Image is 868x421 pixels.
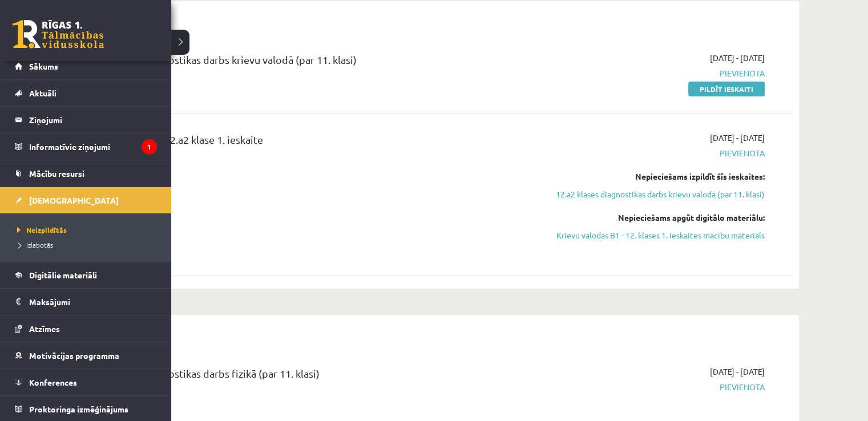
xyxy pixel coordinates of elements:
a: Krievu valodas B1 - 12. klases 1. ieskaites mācību materiāls [550,229,765,241]
span: Izlabotās [14,240,53,249]
span: [DATE] - [DATE] [710,366,765,378]
span: Atzīmes [29,323,60,334]
span: Proktoringa izmēģinājums [29,404,128,414]
span: Digitālie materiāli [29,270,97,280]
span: Mācību resursi [29,168,84,179]
span: Aktuāli [29,88,56,98]
a: Mācību resursi [15,160,157,187]
span: Pievienota [550,381,765,393]
span: Neizpildītās [14,225,67,234]
legend: Ziņojumi [29,107,157,133]
a: Izlabotās [14,240,160,250]
a: 12.a2 klases diagnostikas darbs krievu valodā (par 11. klasi) [550,188,765,200]
a: Informatīvie ziņojumi1 [15,133,157,160]
a: Digitālie materiāli [15,262,157,288]
span: Pievienota [550,67,765,79]
legend: Maksājumi [29,289,157,315]
a: Ziņojumi [15,107,157,133]
span: Sākums [29,61,58,71]
a: Konferences [15,369,157,395]
span: [DATE] - [DATE] [710,52,765,64]
div: 12.a2 klases diagnostikas darbs krievu valodā (par 11. klasi) [86,52,532,73]
span: Pievienota [550,147,765,159]
span: Konferences [29,377,77,387]
div: Nepieciešams apgūt digitālo materiālu: [550,212,765,224]
div: Nepieciešams izpildīt šīs ieskaites: [550,171,765,183]
span: [DATE] - [DATE] [710,132,765,144]
div: Krievu valoda JK 12.a2 klase 1. ieskaite [86,132,532,153]
i: 1 [142,139,157,155]
a: Pildīt ieskaiti [688,82,765,96]
a: Atzīmes [15,315,157,342]
a: Aktuāli [15,80,157,106]
a: Rīgas 1. Tālmācības vidusskola [13,20,104,48]
a: Neizpildītās [14,225,160,235]
a: [DEMOGRAPHIC_DATA] [15,187,157,213]
span: [DEMOGRAPHIC_DATA] [29,195,119,205]
a: Sākums [15,53,157,79]
span: Motivācijas programma [29,350,119,361]
a: Motivācijas programma [15,342,157,369]
legend: Informatīvie ziņojumi [29,133,157,160]
div: 12.a2 klases diagnostikas darbs fizikā (par 11. klasi) [86,366,532,387]
a: Maksājumi [15,289,157,315]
